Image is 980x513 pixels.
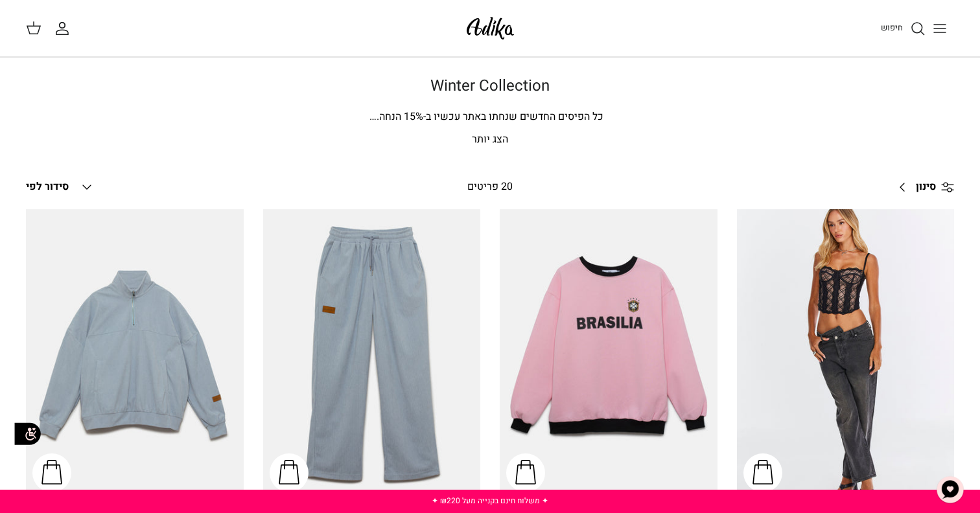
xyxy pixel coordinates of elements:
[54,21,75,36] a: החשבון שלי
[10,416,45,451] img: accessibility_icon02.svg
[26,179,69,194] span: סידור לפי
[36,77,944,96] h1: Winter Collection
[881,21,926,36] a: חיפוש
[26,173,95,201] button: סידור לפי
[916,179,936,196] span: סינון
[500,209,717,499] a: סווטשירט Brazilian Kid
[379,179,601,196] div: 20 פריטים
[36,131,944,148] p: הצג יותר
[926,14,954,43] button: Toggle menu
[263,209,481,499] a: מכנסי טרנינג City strolls
[931,470,970,509] button: צ'אט
[737,209,955,499] a: ג׳ינס All Or Nothing קריס-קרוס | BOYFRIEND
[890,172,954,203] a: סינון
[432,495,548,507] a: ✦ משלוח חינם בקנייה מעל ₪220 ✦
[881,21,903,34] span: חיפוש
[463,13,518,43] img: Adika IL
[423,109,603,124] span: כל הפיסים החדשים שנחתו באתר עכשיו ב-
[26,209,244,499] a: סווטשירט City Strolls אוברסייז
[369,109,423,124] span: % הנחה.
[404,109,415,124] span: 15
